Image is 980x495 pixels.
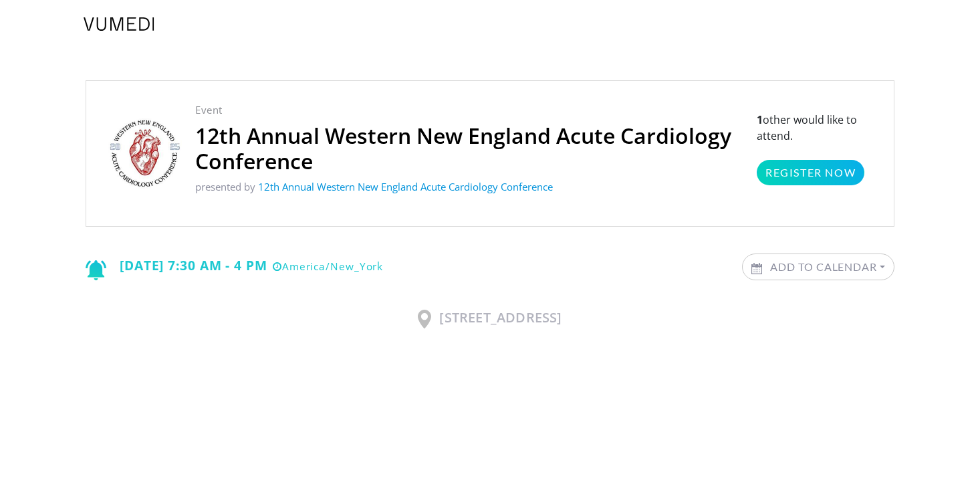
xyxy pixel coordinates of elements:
a: Add to Calendar [743,254,894,280]
p: other would like to attend. [757,112,872,185]
h3: [STREET_ADDRESS] [86,310,894,328]
a: Register Now [757,160,864,185]
a: 12th Annual Western New England Acute Cardiology Conference [258,180,553,193]
img: Notification icon [86,260,106,280]
small: America/New_York [273,260,383,274]
img: 12th Annual Western New England Acute Cardiology Conference [108,118,182,189]
strong: 1 [757,112,763,127]
div: [DATE] 7:30 AM - 4 PM [86,254,383,280]
p: presented by [195,179,743,195]
img: Location Icon [418,310,431,328]
img: Calendar icon [751,263,762,274]
h2: 12th Annual Western New England Acute Cardiology Conference [195,123,743,174]
p: Event [195,102,743,118]
img: VuMedi Logo [84,17,154,31]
